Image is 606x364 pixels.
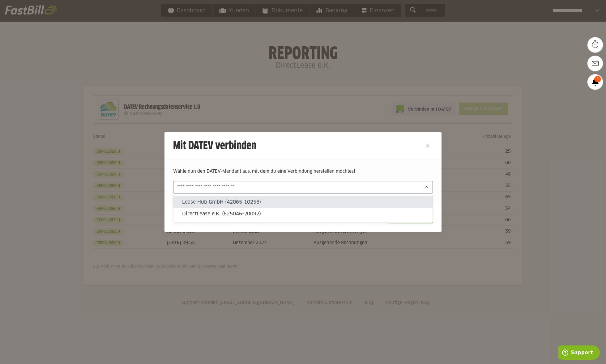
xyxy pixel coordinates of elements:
[558,345,600,361] iframe: Öffnet ein Widget, in dem Sie weitere Informationen finden
[587,74,603,90] a: 4
[594,76,601,82] span: 4
[173,168,433,175] p: Wähle nun den DATEV-Mandant aus, mit dem du eine Verbindung herstellen möchtest
[173,208,433,220] sl-option: DirectLease e.K. (625046-20092)
[173,196,433,208] sl-option: Lease Hub GmbH (42065-10258)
